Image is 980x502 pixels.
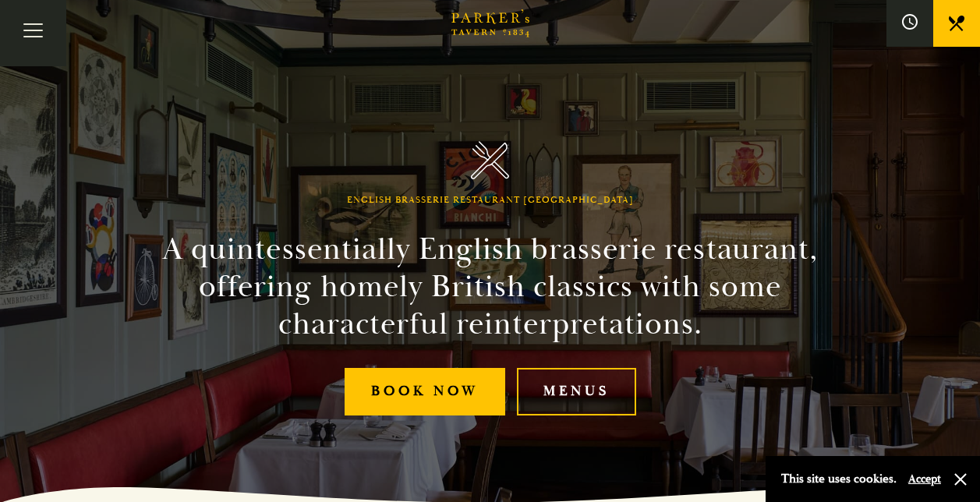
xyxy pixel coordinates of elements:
button: Close and accept [953,472,968,487]
a: Book Now [345,368,505,415]
p: This site uses cookies. [781,468,897,490]
h2: A quintessentially English brasserie restaurant, offering homely British classics with some chara... [135,231,846,343]
button: Accept [908,472,941,486]
h1: English Brasserie Restaurant [GEOGRAPHIC_DATA] [347,195,634,206]
img: Parker's Tavern Brasserie Cambridge [471,141,509,179]
a: Menus [517,368,636,415]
